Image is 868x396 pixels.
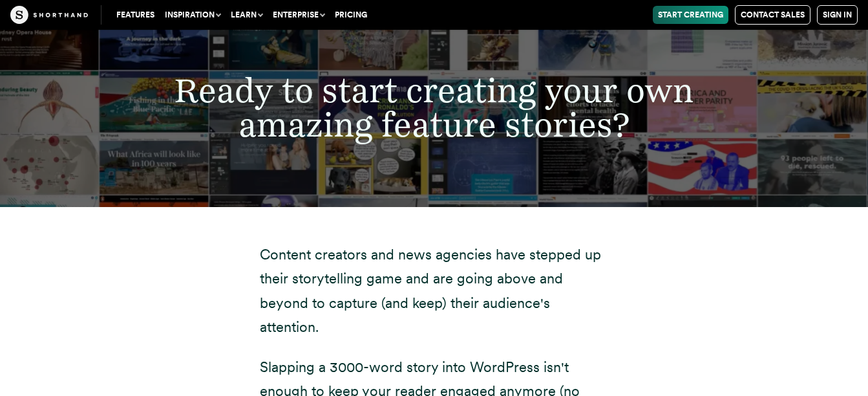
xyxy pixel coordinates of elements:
a: Pricing [330,6,372,24]
span: Ready to start creating your own amazing feature stories? [175,70,693,145]
a: Features [111,6,160,24]
img: The Craft [10,6,88,24]
button: Learn [226,6,268,24]
a: Start Creating [653,6,728,24]
p: Content creators and news agencies have stepped up their storytelling game and are going above an... [260,243,609,340]
a: Sign in [817,5,858,25]
button: Enterprise [268,6,330,24]
button: Inspiration [160,6,226,24]
a: Contact Sales [735,5,810,25]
